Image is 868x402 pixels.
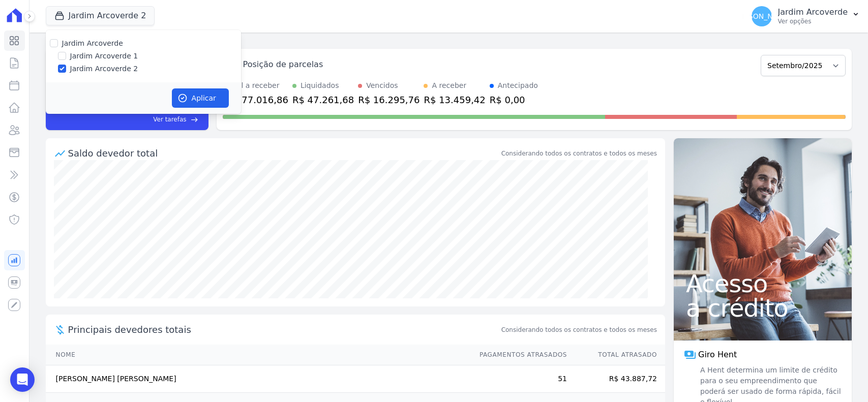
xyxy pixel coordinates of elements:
div: R$ 0,00 [490,93,538,107]
span: Acesso [686,271,840,296]
label: Jardim Arcoverde 2 [70,64,138,74]
div: Posição de parcelas [243,58,323,71]
div: Considerando todos os contratos e todos os meses [501,149,657,158]
div: Antecipado [498,80,538,91]
div: Vencidos [366,80,398,91]
th: Total Atrasado [567,345,665,365]
button: Jardim Arcoverde 2 [46,6,155,25]
div: R$ 47.261,68 [292,93,354,107]
div: Saldo devedor total [68,146,499,160]
th: Pagamentos Atrasados [470,345,567,365]
div: R$ 16.295,76 [358,93,420,107]
div: Total a receber [227,80,288,91]
div: R$ 77.016,86 [227,93,288,107]
span: Principais devedores totais [68,323,499,336]
td: R$ 43.887,72 [567,365,665,393]
p: Jardim Arcoverde [778,7,848,17]
span: Giro Hent [698,349,737,361]
span: east [191,116,198,123]
div: A receber [432,80,466,91]
button: Aplicar [172,88,229,108]
a: Ver tarefas east [83,115,198,124]
td: [PERSON_NAME] [PERSON_NAME] [46,365,470,393]
p: Ver opções [778,17,848,25]
label: Jardim Arcoverde 1 [70,51,138,61]
div: Open Intercom Messenger [10,367,35,392]
label: Jardim Arcoverde [62,39,123,47]
span: Ver tarefas [153,115,186,124]
div: Liquidados [301,80,339,91]
button: [PERSON_NAME] Jardim Arcoverde Ver opções [743,2,868,30]
div: R$ 13.459,42 [424,93,485,107]
td: 51 [470,365,567,393]
span: Considerando todos os contratos e todos os meses [501,325,657,334]
span: a crédito [686,296,840,320]
th: Nome [46,345,470,365]
span: [PERSON_NAME] [732,13,791,20]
